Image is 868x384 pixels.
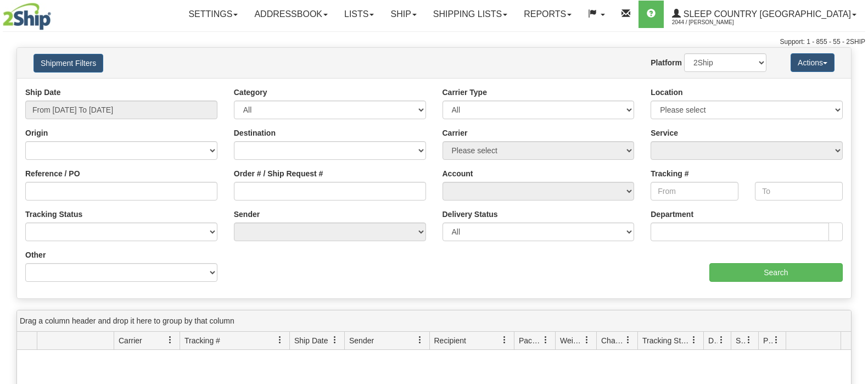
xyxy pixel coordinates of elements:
label: Category [234,87,267,98]
input: From [651,182,738,201]
a: Sender filter column settings [411,331,429,349]
span: Pickup Status [763,335,772,346]
a: Carrier filter column settings [161,331,180,349]
span: Tracking # [184,335,220,346]
span: Tracking Status [642,335,690,346]
span: Recipient [434,335,466,346]
label: Destination [234,127,276,138]
label: Service [651,127,678,138]
a: Weight filter column settings [578,331,596,349]
div: grid grouping header [17,310,851,332]
a: Settings [180,1,246,28]
label: Order # / Ship Request # [234,168,323,179]
a: Lists [336,1,382,28]
label: Account [443,168,473,179]
span: Charge [601,335,624,346]
span: Sleep Country [GEOGRAPHIC_DATA] [681,9,851,19]
label: Carrier [443,127,468,138]
label: Tracking Status [25,209,82,220]
label: Tracking # [651,168,688,179]
span: Shipment Issues [736,335,745,346]
label: Carrier Type [443,87,487,98]
a: Tracking Status filter column settings [685,331,703,349]
label: Sender [234,209,260,220]
a: Reports [516,1,580,28]
label: Reference / PO [25,168,80,179]
a: Ship Date filter column settings [326,331,344,349]
img: logo2044.jpg [3,3,51,30]
span: 2044 / [PERSON_NAME] [672,17,754,28]
label: Other [25,249,46,260]
label: Platform [651,57,682,68]
label: Origin [25,127,48,138]
a: Pickup Status filter column settings [767,331,786,349]
div: Support: 1 - 855 - 55 - 2SHIP [3,37,865,47]
label: Location [651,87,682,98]
a: Tracking # filter column settings [271,331,289,349]
input: To [755,182,843,201]
a: Packages filter column settings [536,331,555,349]
label: Department [651,209,693,220]
span: Packages [519,335,542,346]
span: Weight [560,335,583,346]
iframe: chat widget [843,136,867,248]
a: Sleep Country [GEOGRAPHIC_DATA] 2044 / [PERSON_NAME] [664,1,865,28]
span: Ship Date [294,335,328,346]
a: Charge filter column settings [619,331,637,349]
button: Actions [791,53,835,72]
label: Ship Date [25,87,61,98]
a: Addressbook [246,1,336,28]
a: Delivery Status filter column settings [712,331,731,349]
button: Shipment Filters [33,54,103,73]
input: Search [709,263,843,282]
span: Delivery Status [708,335,718,346]
a: Shipping lists [425,1,516,28]
a: Shipment Issues filter column settings [740,331,758,349]
span: Sender [349,335,374,346]
a: Ship [382,1,424,28]
label: Delivery Status [443,209,498,220]
a: Recipient filter column settings [495,331,514,349]
span: Carrier [119,335,142,346]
